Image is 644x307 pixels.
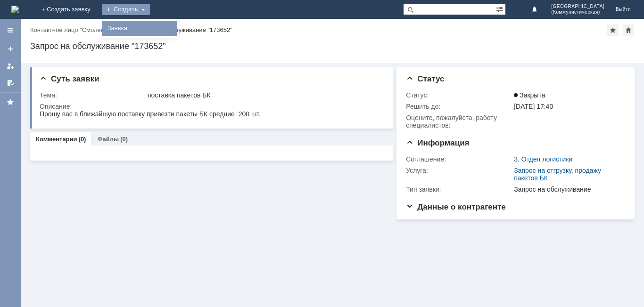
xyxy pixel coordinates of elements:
div: Услуга: [406,167,512,174]
span: Суть заявки [40,74,99,83]
div: (0) [120,136,128,143]
div: Запрос на обслуживание [514,186,621,193]
div: Oцените, пожалуйста, работу специалистов: [406,114,512,129]
a: Создать заявку [3,41,18,57]
div: Добавить в избранное [607,24,619,36]
div: (0) [79,136,86,143]
div: поставка пакетов БК [148,91,380,99]
a: Контактное лицо "Смоленск (Ком… [30,26,131,33]
div: Статус: [406,91,512,99]
div: / [30,26,134,33]
div: Запрос на обслуживание "173652" [134,26,232,33]
span: Закрыта [514,91,545,99]
a: Файлы [97,136,119,143]
a: Перейти на домашнюю страницу [11,6,19,13]
span: Расширенный поиск [496,4,505,13]
span: Статус [406,74,444,83]
div: Описание: [40,103,382,110]
div: Сделать домашней страницей [623,24,634,36]
div: Запрос на обслуживание "173652" [30,41,635,51]
span: (Коммунистическая) [551,9,604,15]
span: Информация [406,138,469,147]
a: Заявка [104,23,175,34]
div: Решить до: [406,103,512,110]
span: [GEOGRAPHIC_DATA] [551,4,604,9]
img: logo [11,6,19,13]
a: Мои согласования [3,75,18,90]
a: 3. Отдел логистики [514,155,572,163]
span: [DATE] 17:40 [514,103,553,110]
div: Соглашение: [406,155,512,163]
div: Тип заявки: [406,186,512,193]
a: Запрос на отгрузку, продажу пакетов БК [514,167,601,182]
span: Данные о контрагенте [406,202,506,211]
div: Создать [102,4,150,15]
div: Тема: [40,91,146,99]
a: Комментарии [36,136,77,143]
a: Мои заявки [3,58,18,73]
